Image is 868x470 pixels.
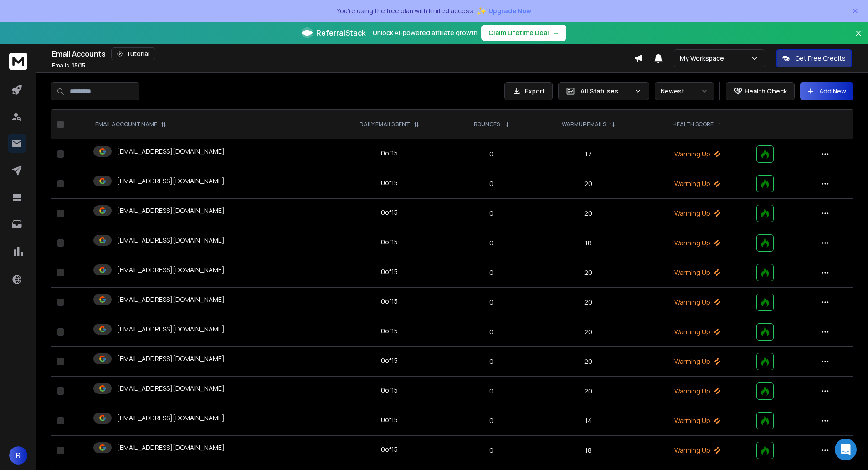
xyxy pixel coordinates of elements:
span: ReferralStack [316,27,365,38]
p: Unlock AI-powered affiliate growth [373,28,478,37]
button: Add New [800,82,853,100]
p: Warming Up [650,446,745,455]
p: 0 [456,327,527,336]
button: Health Check [726,82,795,100]
button: R [9,446,27,465]
div: 0 of 15 [381,415,398,424]
p: [EMAIL_ADDRESS][DOMAIN_NAME] [117,354,225,363]
p: 0 [456,268,527,277]
td: 20 [532,169,644,199]
button: Close banner [853,27,864,49]
button: ✨Upgrade Now [477,2,531,20]
td: 18 [532,436,644,465]
p: 0 [456,416,527,425]
p: Warming Up [650,387,745,396]
p: HEALTH SCORE [673,121,714,128]
p: Warming Up [650,298,745,307]
div: Email Accounts [52,47,634,60]
td: 17 [532,139,644,169]
button: Export [504,82,553,100]
div: 0 of 15 [381,386,398,395]
p: 0 [456,387,527,396]
div: Open Intercom Messenger [835,439,857,460]
button: Get Free Credits [776,49,852,67]
td: 20 [532,347,644,377]
p: Health Check [745,87,787,96]
p: 0 [456,179,527,188]
p: 0 [456,446,527,455]
p: [EMAIL_ADDRESS][DOMAIN_NAME] [117,443,225,452]
span: → [553,28,559,37]
div: 0 of 15 [381,445,398,454]
p: All Statuses [580,87,631,96]
p: [EMAIL_ADDRESS][DOMAIN_NAME] [117,236,225,245]
td: 20 [532,317,644,347]
p: [EMAIL_ADDRESS][DOMAIN_NAME] [117,176,225,186]
p: [EMAIL_ADDRESS][DOMAIN_NAME] [117,206,225,215]
p: My Workspace [680,54,728,63]
p: Get Free Credits [795,54,846,63]
p: You're using the free plan with limited access [337,6,473,15]
p: WARMUP EMAILS [562,121,606,128]
div: 0 of 15 [381,208,398,217]
p: [EMAIL_ADDRESS][DOMAIN_NAME] [117,384,225,393]
td: 20 [532,377,644,406]
p: [EMAIL_ADDRESS][DOMAIN_NAME] [117,265,225,274]
div: 0 of 15 [381,238,398,247]
p: Warming Up [650,238,745,248]
p: Warming Up [650,357,745,366]
span: ✨ [477,5,487,17]
div: 0 of 15 [381,149,398,158]
p: 0 [456,150,527,159]
div: EMAIL ACCOUNT NAME [95,121,166,128]
span: 15 / 15 [72,62,85,69]
p: Warming Up [650,327,745,336]
button: Tutorial [111,47,155,60]
p: 0 [456,357,527,366]
button: Newest [655,82,714,100]
div: 0 of 15 [381,356,398,365]
td: 14 [532,406,644,436]
p: 0 [456,209,527,218]
p: [EMAIL_ADDRESS][DOMAIN_NAME] [117,413,225,423]
div: 0 of 15 [381,178,398,187]
td: 20 [532,199,644,228]
p: [EMAIL_ADDRESS][DOMAIN_NAME] [117,147,225,156]
div: 0 of 15 [381,297,398,306]
button: Claim Lifetime Deal→ [481,25,566,41]
p: Warming Up [650,209,745,218]
div: 0 of 15 [381,267,398,276]
p: Warming Up [650,150,745,159]
p: [EMAIL_ADDRESS][DOMAIN_NAME] [117,295,225,304]
span: Upgrade Now [488,6,531,15]
td: 18 [532,228,644,258]
p: [EMAIL_ADDRESS][DOMAIN_NAME] [117,325,225,334]
td: 20 [532,288,644,317]
p: Emails : [52,62,85,69]
div: 0 of 15 [381,326,398,336]
p: BOUNCES [474,121,500,128]
p: DAILY EMAILS SENT [360,121,410,128]
p: 0 [456,238,527,248]
p: 0 [456,298,527,307]
p: Warming Up [650,179,745,188]
td: 20 [532,258,644,288]
p: Warming Up [650,268,745,277]
p: Warming Up [650,416,745,425]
